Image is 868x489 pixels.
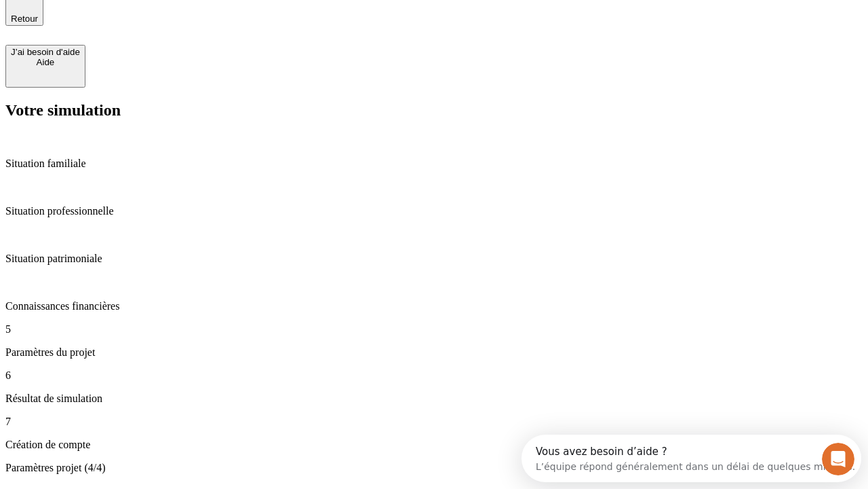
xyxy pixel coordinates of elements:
p: 5 [5,323,863,336]
p: Paramètres projet (4/4) [5,462,863,474]
p: 7 [5,416,863,428]
p: Création de compte [5,439,863,451]
iframe: Intercom live chat discovery launcher [521,435,861,482]
h2: Votre simulation [5,101,863,120]
div: J’ai besoin d'aide [11,47,80,57]
div: Vous avez besoin d’aide ? [14,12,334,22]
div: Ouvrir le Messenger Intercom [5,5,374,43]
p: Situation patrimoniale [5,253,863,265]
span: Retour [11,14,38,24]
p: Connaissances financières [5,300,863,312]
p: Résultat de simulation [5,393,863,405]
p: Paramètres du projet [5,346,863,359]
p: 6 [5,369,863,382]
div: L’équipe répond généralement dans un délai de quelques minutes. [14,22,334,37]
p: Situation familiale [5,158,863,170]
iframe: Intercom live chat [822,443,854,475]
button: J’ai besoin d'aideAide [5,45,85,88]
div: Aide [11,57,80,67]
p: Situation professionnelle [5,205,863,217]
